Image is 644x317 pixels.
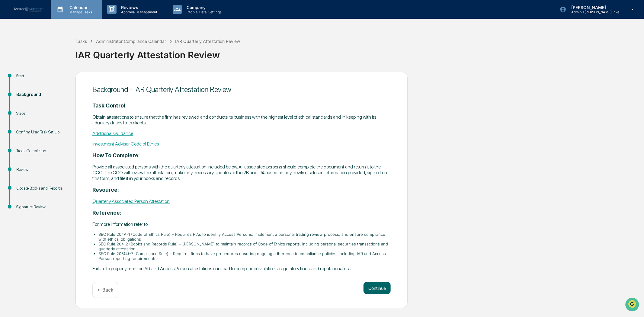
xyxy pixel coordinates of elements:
div: Administrator Compliance Calendar [96,39,166,44]
div: Start new chat [21,46,99,52]
a: Powered byPylon [43,102,73,107]
a: Additional Guidance [92,130,133,136]
strong: Task Control: [92,102,127,109]
img: logo [14,7,43,12]
strong: How To Complete: [92,152,140,158]
p: Admin • [PERSON_NAME] Investment Management [566,10,623,14]
div: We're available if you need us! [21,52,76,57]
p: Obtain attestations to ensure that the firm has reviewed and conducts its business with the highe... [92,114,391,126]
div: Update Books and Records [16,185,66,191]
div: 🔎 [6,88,11,93]
div: Confirm User Task Set Up [16,129,66,135]
p: Calendar [65,5,95,10]
div: Start [16,73,66,79]
p: How can we help? [6,13,110,22]
span: Preclearance [12,76,39,82]
div: 🖐️ [6,77,11,82]
a: 🔎Data Lookup [4,85,40,96]
span: Data Lookup [12,88,38,94]
a: Quarterly Associated Person Attestation [92,198,170,204]
strong: Resource: [92,187,119,193]
div: Tasks [75,39,87,44]
div: Background [16,91,66,98]
p: For more information refer to: [92,221,391,227]
strong: Reference: [92,210,121,216]
li: SEC Rule 206(4)-7 (Compliance Rule) – Requires firms to have procedures ensuring ongoing adherenc... [98,251,391,261]
p: People, Data, Settings [182,10,225,14]
a: 🖐️Preclearance [4,74,41,85]
div: Steps [16,110,66,117]
div: IAR Quarterly Attestation Review [75,45,641,60]
p: Provide all associated persons with the quarterly attestation included below. All associated pers... [92,164,391,181]
a: Investment Adviser Code of Ethics [92,141,159,147]
p: Failure to properly monitor IAR and Access Person attestations can lead to compliance violations,... [92,266,391,271]
div: IAR Quarterly Attestation Review [175,39,240,44]
p: Approval Management [117,10,161,14]
div: Signature Review [16,204,66,210]
div: 🗄️ [44,77,49,82]
a: 🗄️Attestations [41,74,77,85]
p: Company [182,5,225,10]
div: Background - IAR Quarterly Attestation Review [92,85,391,94]
button: Continue [364,282,391,294]
li: SEC Rule 204-2 (Books and Records Rule) – [PERSON_NAME] to maintain records of Code of Ethics rep... [98,242,391,251]
p: Manage Tasks [65,10,95,14]
span: Attestations [50,76,75,82]
p: Reviews [117,5,161,10]
img: 1746055101610-c473b297-6a78-478c-a979-82029cc54cd1 [6,46,17,57]
p: [PERSON_NAME] [566,5,623,10]
p: ← Back [98,287,113,293]
span: Pylon [60,102,73,107]
div: Review [16,166,66,173]
iframe: Open customer support [625,297,641,313]
li: SEC Rule 204A-1 (Code of Ethics Rule) – Requires RIAs to identify Access Persons, implement a per... [98,232,391,242]
button: Start new chat [103,48,110,55]
div: Track Completion [16,148,66,154]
